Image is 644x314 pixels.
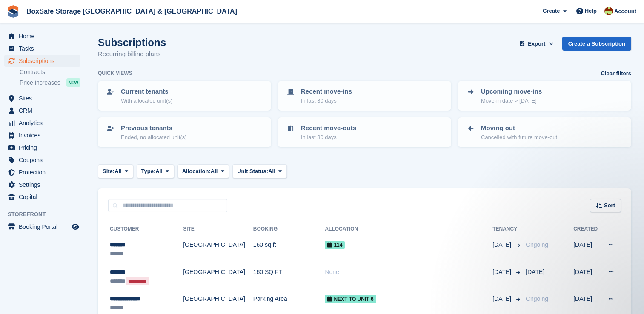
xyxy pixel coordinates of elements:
h6: Quick views [98,69,132,77]
span: Pricing [19,142,70,154]
a: BoxSafe Storage [GEOGRAPHIC_DATA] & [GEOGRAPHIC_DATA] [23,4,240,18]
a: menu [4,154,80,166]
span: Home [19,30,70,42]
td: 160 SQ FT [253,263,325,290]
p: Recent move-outs [301,123,356,133]
span: Capital [19,191,70,203]
span: Protection [19,166,70,178]
td: [GEOGRAPHIC_DATA] [183,236,253,263]
span: All [114,167,122,176]
span: Sites [19,92,70,104]
p: Moving out [481,123,557,133]
span: Sort [604,201,615,210]
a: menu [4,179,80,191]
a: menu [4,191,80,203]
button: Export [518,37,555,51]
p: Cancelled with future move-out [481,133,557,142]
button: Allocation: All [177,164,229,178]
a: menu [4,129,80,141]
span: 114 [325,241,345,249]
a: menu [4,55,80,67]
span: Export [528,40,545,48]
h1: Subscriptions [98,37,166,48]
span: [DATE] [492,268,513,277]
p: Recent move-ins [301,87,352,97]
div: NEW [66,78,80,87]
th: Site [183,223,253,236]
span: Unit Status: [237,167,268,176]
p: Recurring billing plans [98,49,166,59]
span: Help [585,7,597,15]
a: menu [4,92,80,104]
img: Kim [604,7,613,15]
span: Type: [141,167,156,176]
span: All [155,167,163,176]
span: Settings [19,179,70,191]
div: None [325,268,492,277]
button: Type: All [137,164,174,178]
a: Recent move-outs In last 30 days [279,118,450,146]
td: 160 sq ft [253,236,325,263]
a: Moving out Cancelled with future move-out [459,118,630,146]
th: Created [573,223,601,236]
span: Storefront [8,210,85,219]
p: Ended, no allocated unit(s) [121,133,187,142]
span: [DATE] [526,268,544,275]
a: Recent move-ins In last 30 days [279,82,450,110]
p: Current tenants [121,87,172,97]
span: Ongoing [526,241,548,248]
span: All [211,167,218,176]
span: Account [614,7,636,16]
p: Upcoming move-ins [481,87,542,97]
a: Previous tenants Ended, no allocated unit(s) [99,118,270,146]
button: Unit Status: All [232,164,286,178]
a: menu [4,166,80,178]
p: In last 30 days [301,133,356,142]
span: Price increases [20,79,60,87]
a: Contracts [20,68,80,76]
a: menu [4,221,80,233]
span: Next To Unit 6 [325,295,376,303]
span: CRM [19,105,70,117]
span: [DATE] [492,294,513,303]
a: Upcoming move-ins Move-in date > [DATE] [459,82,630,110]
span: Booking Portal [19,221,70,233]
span: All [268,167,275,176]
span: Site: [103,167,114,176]
span: Ongoing [526,295,548,302]
span: Invoices [19,129,70,141]
a: menu [4,142,80,154]
a: menu [4,105,80,117]
span: Analytics [19,117,70,129]
th: Allocation [325,223,492,236]
a: menu [4,43,80,54]
p: With allocated unit(s) [121,97,172,105]
td: [DATE] [573,236,601,263]
img: stora-icon-8386f47178a22dfd0bd8f6a31ec36ba5ce8667c1dd55bd0f319d3a0aa187defe.svg [7,5,20,18]
th: Booking [253,223,325,236]
span: [DATE] [492,240,513,249]
p: Move-in date > [DATE] [481,97,542,105]
span: Tasks [19,43,70,54]
span: Coupons [19,154,70,166]
p: Previous tenants [121,123,187,133]
p: In last 30 days [301,97,352,105]
a: Preview store [70,222,80,232]
a: Create a Subscription [562,37,631,51]
td: [GEOGRAPHIC_DATA] [183,263,253,290]
a: Price increases NEW [20,78,80,87]
th: Customer [108,223,183,236]
a: Current tenants With allocated unit(s) [99,82,270,110]
span: Subscriptions [19,55,70,67]
button: Site: All [98,164,133,178]
th: Tenancy [492,223,522,236]
td: [DATE] [573,263,601,290]
a: menu [4,117,80,129]
span: Create [543,7,560,15]
a: Clear filters [601,69,631,78]
a: menu [4,30,80,42]
span: Allocation: [182,167,211,176]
